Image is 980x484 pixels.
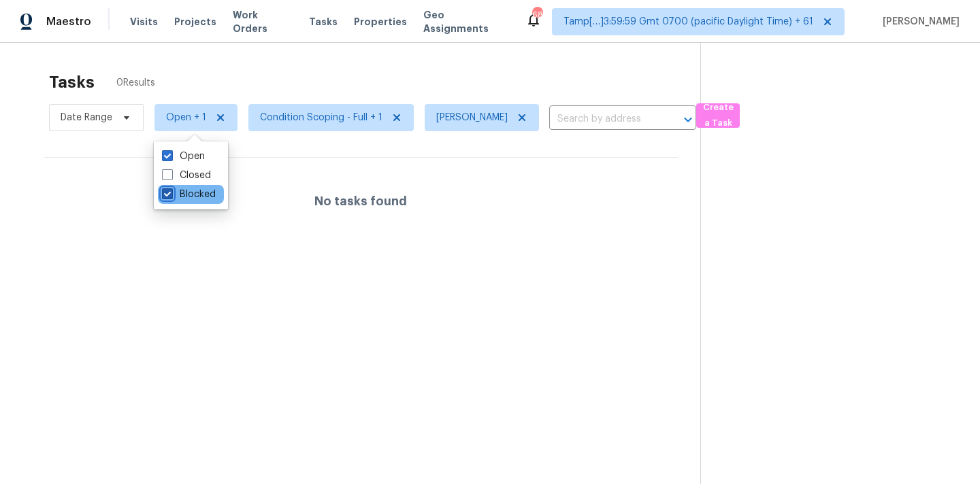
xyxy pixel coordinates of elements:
span: Visits [130,15,158,29]
span: [PERSON_NAME] [436,111,508,124]
span: Date Range [61,111,112,124]
span: Tasks [309,17,338,27]
span: Condition Scoping - Full + 1 [260,111,382,124]
label: Open [162,150,205,163]
div: 682 [532,8,542,22]
span: Properties [354,15,407,29]
span: Create a Task [703,100,733,131]
h2: Tasks [49,75,95,89]
span: Geo Assignments [423,8,509,35]
button: Create a Task [696,103,740,128]
span: Open + 1 [166,111,206,124]
h4: No tasks found [314,194,407,208]
label: Blocked [162,188,216,201]
button: Open [679,110,698,129]
label: Closed [162,169,211,182]
span: Tamp[…]3:59:59 Gmt 0700 (pacific Daylight Time) + 61 [563,15,813,29]
input: Search by address [549,109,658,130]
span: [PERSON_NAME] [877,15,960,29]
span: 0 Results [116,76,155,90]
span: Work Orders [233,8,293,35]
span: Projects [174,15,216,29]
span: Maestro [46,15,91,29]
